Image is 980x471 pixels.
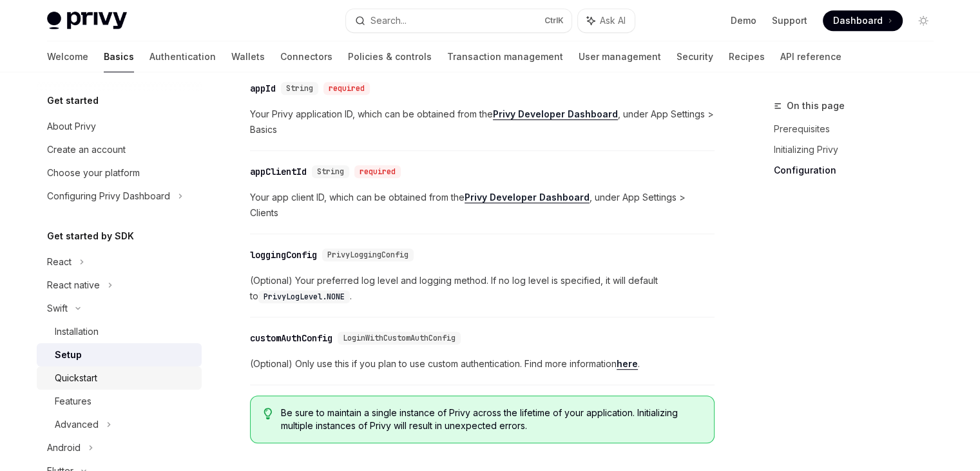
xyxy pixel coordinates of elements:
[37,366,202,390] a: Quickstart
[493,108,618,120] a: Privy Developer Dashboard
[346,9,572,32] button: Search...CtrlK
[250,273,715,304] span: (Optional) Your preferred log level and logging method. If no log level is specified, it will def...
[250,165,307,178] div: appClientId
[280,41,332,72] a: Connectors
[544,15,564,26] span: Ctrl K
[600,14,626,27] span: Ask AI
[258,290,350,303] code: PrivyLogLevel.NONE
[250,82,276,95] div: appId
[250,190,715,221] span: Your app client ID, which can be obtained from the , under App Settings > Clients
[55,347,82,363] div: Setup
[913,10,934,31] button: Toggle dark mode
[317,166,344,177] span: String
[323,82,370,95] div: required
[731,14,756,27] a: Demo
[250,332,332,345] div: customAuthConfig
[55,394,91,409] div: Features
[774,119,944,139] a: Prerequisites
[47,41,88,72] a: Welcome
[47,301,68,316] div: Swift
[354,165,401,178] div: required
[617,358,638,370] a: here
[780,41,841,72] a: API reference
[493,108,618,119] strong: Privy Developer Dashboard
[149,41,216,72] a: Authentication
[578,9,635,32] button: Ask AI
[833,14,883,27] span: Dashboard
[37,138,202,161] a: Create an account
[774,160,944,181] a: Configuration
[37,161,202,185] a: Choose your platform
[465,192,590,203] a: Privy Developer Dashboard
[47,142,126,157] div: Create an account
[47,93,99,108] h5: Get started
[772,14,807,27] a: Support
[47,12,127,30] img: light logo
[231,41,265,72] a: Wallets
[370,13,407,28] div: Search...
[774,139,944,160] a: Initializing Privy
[327,250,408,260] span: PrivyLoggingConfig
[677,41,713,72] a: Security
[348,41,432,72] a: Policies & controls
[343,333,456,343] span: LoginWithCustomAuthConfig
[447,41,563,72] a: Transaction management
[37,115,202,138] a: About Privy
[47,228,134,244] h5: Get started by SDK
[250,106,715,137] span: Your Privy application ID, which can be obtained from the , under App Settings > Basics
[250,356,715,372] span: (Optional) Only use this if you plan to use custom authentication. Find more information .
[47,277,100,293] div: React native
[281,406,700,432] span: Be sure to maintain a single instance of Privy across the lifetime of your application. Initializ...
[47,440,81,456] div: Android
[787,98,845,114] span: On this page
[37,390,202,413] a: Features
[47,119,96,134] div: About Privy
[47,188,170,204] div: Configuring Privy Dashboard
[47,254,72,270] div: React
[47,165,140,181] div: Choose your platform
[55,370,97,386] div: Quickstart
[823,10,903,31] a: Dashboard
[250,248,317,261] div: loggingConfig
[55,417,99,432] div: Advanced
[729,41,765,72] a: Recipes
[37,320,202,343] a: Installation
[286,83,313,94] span: String
[579,41,661,72] a: User management
[55,324,99,339] div: Installation
[37,343,202,366] a: Setup
[264,408,273,419] svg: Tip
[104,41,134,72] a: Basics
